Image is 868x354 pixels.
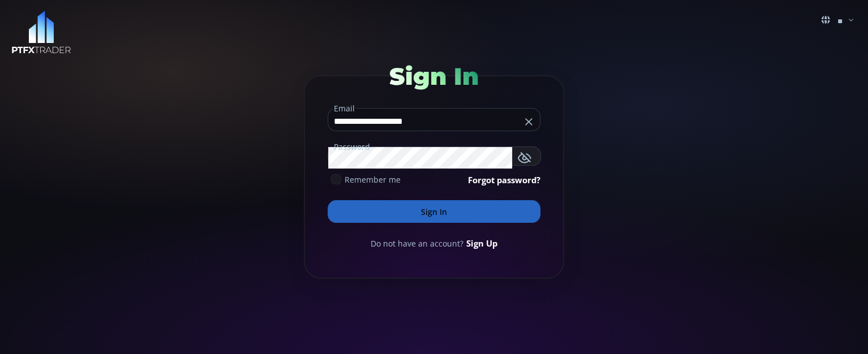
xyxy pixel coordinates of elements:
img: LOGO [11,11,71,54]
span: Remember me [345,174,401,185]
span: Sign In [389,62,479,91]
a: Sign Up [466,237,497,249]
div: Do not have an account? [328,237,540,249]
a: Forgot password? [468,174,540,186]
button: Sign In [328,200,540,223]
